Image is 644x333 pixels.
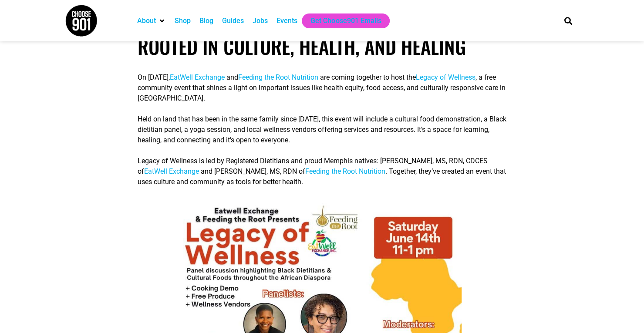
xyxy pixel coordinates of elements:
[276,16,297,26] a: Events
[201,167,305,175] span: and [PERSON_NAME], MS, RDN of
[138,73,506,102] span: , a free community event that shines a light on important issues like health equity, food access,...
[138,167,506,186] span: . Together, they’ve created an event that uses culture and community as tools for better health.
[305,167,385,175] a: Feeding the Root Nutrition
[170,73,225,81] a: EatWell Exchange
[320,73,324,81] span: a
[138,157,488,175] span: Legacy of Wellness is led by Registered Dietitians and proud Memphis natives: [PERSON_NAME], MS, ...
[138,73,170,81] span: On [DATE],
[238,73,318,81] a: Feeding the Root Nutrition
[138,115,506,144] span: Held on land that has been in the same family since [DATE], this event will include a cultural fo...
[138,11,506,58] h1: Legacy of Wellness: A Community Event Rooted in Culture, Health, and Healing
[324,73,416,81] span: re coming together to host the
[133,13,170,28] div: About
[561,13,575,28] div: Search
[137,16,156,26] a: About
[416,73,475,81] a: Legacy of Wellness
[175,16,191,26] a: Shop
[144,167,199,175] a: EatWell Exchange
[310,16,381,26] a: Get Choose901 Emails
[133,13,549,28] nav: Main nav
[222,16,244,26] a: Guides
[253,16,268,26] a: Jobs
[226,73,238,81] span: and
[199,16,213,26] a: Blog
